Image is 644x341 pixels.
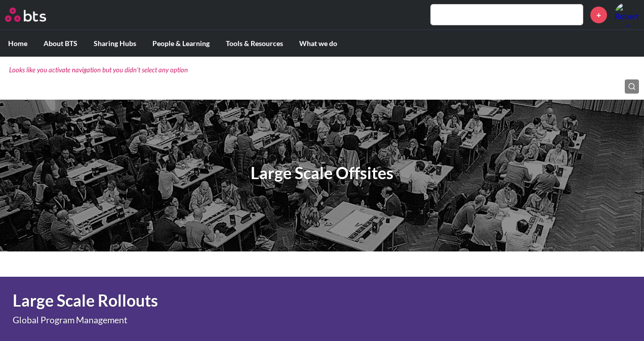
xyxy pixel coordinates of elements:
[615,3,639,27] a: Profile
[291,30,345,57] label: What we do
[615,3,639,27] img: Roberto Burigo
[144,30,218,57] label: People & Learning
[9,65,188,74] small: Looks like you activate navigation but you didn't select any option
[13,316,359,325] p: Global Program Management
[13,289,446,312] h1: Large Scale Rollouts
[35,30,86,57] label: About BTS
[5,8,46,22] img: BTS Logo
[5,8,65,22] a: Go home
[590,7,607,23] a: +
[218,30,291,57] label: Tools & Resources
[251,162,393,185] h1: Large Scale Offsites
[86,30,144,57] label: Sharing Hubs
